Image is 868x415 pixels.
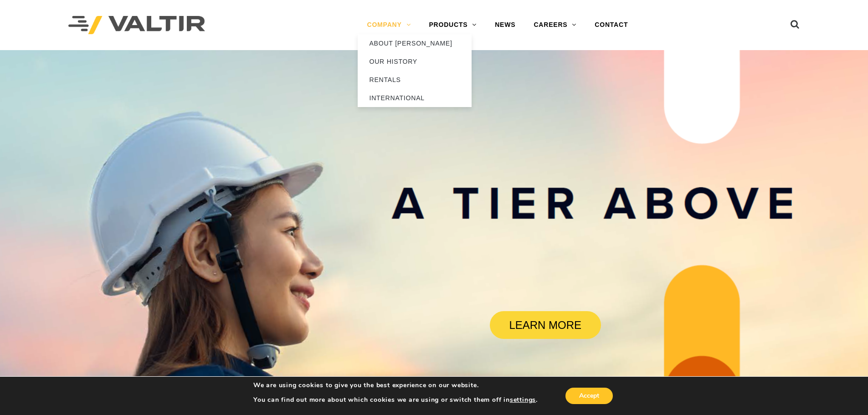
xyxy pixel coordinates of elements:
a: PRODUCTS [420,16,486,34]
a: LEARN MORE [490,311,601,339]
button: Accept [565,388,613,404]
a: CAREERS [524,16,586,34]
a: COMPANY [358,16,420,34]
a: ABOUT [PERSON_NAME] [358,34,472,52]
p: We are using cookies to give you the best experience on our website. [253,381,538,389]
a: INTERNATIONAL [358,89,472,107]
p: You can find out more about which cookies we are using or switch them off in . [253,396,538,404]
button: settings [510,396,536,404]
a: CONTACT [586,16,637,34]
a: RENTALS [358,71,472,89]
a: NEWS [486,16,524,34]
img: Valtir [68,16,205,35]
a: OUR HISTORY [358,52,472,71]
